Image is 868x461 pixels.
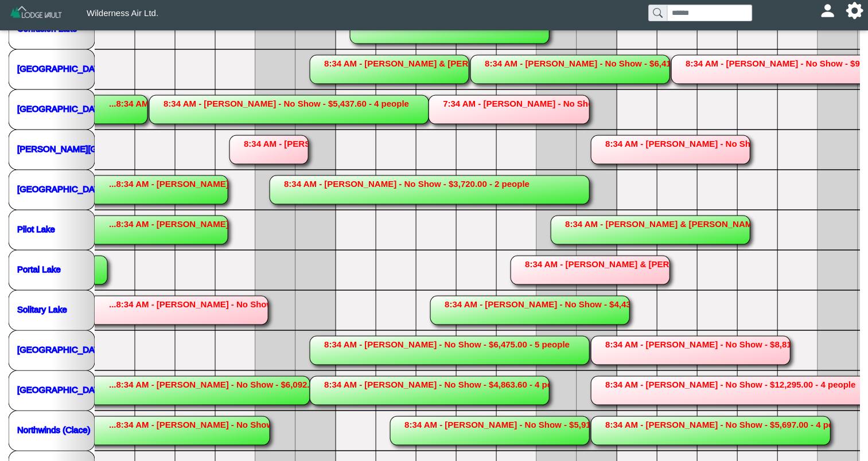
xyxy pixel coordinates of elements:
a: Pilot Lake [17,224,55,233]
svg: person fill [823,6,832,15]
a: [GEOGRAPHIC_DATA] [17,384,107,394]
a: Portal Lake [17,264,61,274]
img: Z [9,5,64,25]
a: [GEOGRAPHIC_DATA] [17,63,107,73]
a: [GEOGRAPHIC_DATA] [17,344,107,354]
a: Solitary Lake [17,304,67,314]
svg: gear fill [850,6,859,15]
svg: search [653,8,662,17]
a: [PERSON_NAME][GEOGRAPHIC_DATA] [17,143,178,153]
a: Northwinds (Clace) [17,424,91,434]
a: [GEOGRAPHIC_DATA] [17,103,107,113]
a: [GEOGRAPHIC_DATA] [17,183,107,193]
